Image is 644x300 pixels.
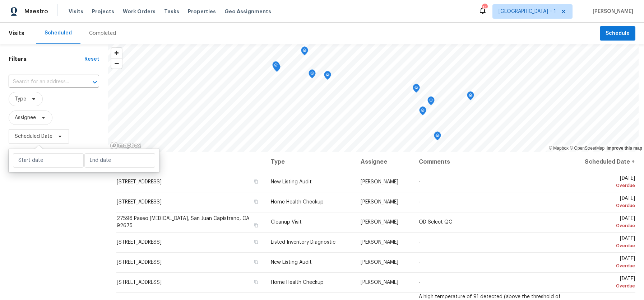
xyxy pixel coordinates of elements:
input: End date [84,153,155,168]
span: Assignee [15,114,36,121]
span: Home Health Checkup [271,280,324,285]
button: Copy Address [253,279,259,285]
a: Mapbox homepage [110,141,142,150]
span: [PERSON_NAME] [590,8,633,15]
span: Scheduled Date [15,133,52,140]
span: [DATE] [574,276,635,290]
div: Overdue [574,202,635,209]
div: Overdue [574,242,635,249]
div: Map marker [272,61,279,72]
span: [DATE] [574,236,635,249]
span: Cleanup Visit [271,220,302,225]
button: Zoom in [111,48,122,58]
div: Reset [84,56,99,63]
div: Map marker [419,107,426,118]
span: Zoom out [111,58,122,69]
span: [GEOGRAPHIC_DATA] + 1 [499,8,556,15]
span: [DATE] [574,196,635,209]
button: Copy Address [253,239,259,245]
input: Start date [13,153,84,168]
span: [PERSON_NAME] [361,179,398,184]
button: Open [90,77,100,87]
span: [PERSON_NAME] [361,260,398,265]
button: Schedule [600,26,635,41]
span: Geo Assignments [224,8,271,15]
div: Overdue [574,182,635,189]
div: Map marker [413,84,420,95]
div: Map marker [467,92,474,103]
canvas: Map [108,44,639,152]
div: 14 [482,4,487,11]
span: [STREET_ADDRESS] [117,260,162,265]
span: Type [15,95,26,103]
span: [DATE] [574,256,635,269]
th: Comments [413,152,569,172]
div: Map marker [434,132,441,143]
div: Map marker [324,71,331,82]
button: Zoom out [111,58,122,69]
div: Completed [89,30,116,37]
a: Improve this map [607,146,642,151]
input: Search for an address... [9,76,79,88]
a: Mapbox [549,146,569,151]
button: Copy Address [253,259,259,265]
th: Scheduled Date ↑ [569,152,635,172]
span: Properties [188,8,216,15]
span: - [419,179,421,184]
span: Visits [9,25,24,41]
button: Copy Address [253,222,259,229]
span: New Listing Audit [271,260,312,265]
span: Maestro [24,8,48,15]
th: Type [265,152,355,172]
span: [PERSON_NAME] [361,200,398,205]
span: 27598 Paseo [MEDICAL_DATA], San Juan Capistrano, CA 92675 [117,216,249,228]
span: [PERSON_NAME] [361,280,398,285]
div: Map marker [427,97,435,108]
span: Work Orders [123,8,156,15]
a: OpenStreetMap [570,146,604,151]
div: Scheduled [45,29,72,37]
span: Schedule [606,29,630,38]
button: Copy Address [253,178,259,185]
div: Overdue [574,222,635,229]
span: Listed Inventory Diagnostic [271,240,335,245]
span: Tasks [164,9,179,14]
span: [DATE] [574,216,635,229]
div: Map marker [301,47,308,58]
span: OD Select QC [419,220,452,225]
span: - [419,280,421,285]
span: - [419,240,421,245]
th: Address [116,152,265,172]
span: [DATE] [574,176,635,189]
span: Projects [92,8,114,15]
span: [STREET_ADDRESS] [117,240,162,245]
span: - [419,260,421,265]
button: Copy Address [253,198,259,205]
span: [PERSON_NAME] [361,240,398,245]
span: [STREET_ADDRESS] [117,179,162,184]
span: Visits [69,8,83,15]
span: New Listing Audit [271,179,312,184]
h1: Filters [9,56,84,63]
span: [STREET_ADDRESS] [117,280,162,285]
div: Map marker [309,70,316,81]
span: Home Health Checkup [271,200,324,205]
div: Overdue [574,262,635,269]
th: Assignee [355,152,413,172]
span: [PERSON_NAME] [361,220,398,225]
span: - [419,200,421,205]
div: Overdue [574,282,635,290]
span: [STREET_ADDRESS] [117,200,162,205]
